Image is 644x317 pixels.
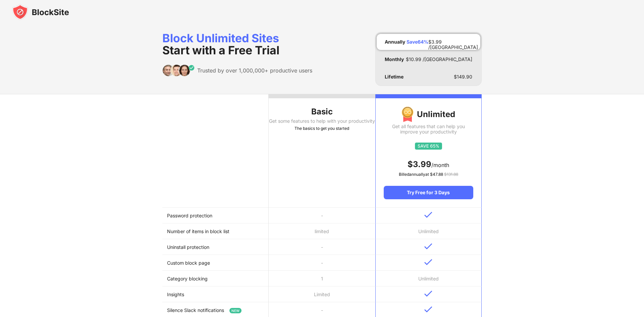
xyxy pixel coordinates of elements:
div: Monthly [385,57,404,62]
span: NEW [229,308,241,313]
div: $ 3.99 /[GEOGRAPHIC_DATA] [428,39,478,45]
div: $ 149.90 [454,74,472,80]
td: Number of items in block list [162,223,269,239]
div: Block Unlimited Sites [162,32,312,56]
div: Lifetime [385,74,404,80]
td: - [269,255,375,271]
td: 1 [269,271,375,286]
img: v-blue.svg [424,212,432,218]
img: v-blue.svg [424,259,432,265]
img: trusted-by.svg [162,64,195,76]
img: v-blue.svg [424,306,432,313]
td: Limited [269,286,375,302]
div: Annually [385,39,405,45]
td: Password protection [162,208,269,223]
img: save65.svg [415,143,442,150]
img: blocksite-icon-black.svg [12,4,69,20]
td: Uninstall protection [162,239,269,255]
div: Get some features to help with your productivity [269,118,375,124]
div: The basics to get you started [269,125,375,132]
div: Unlimited [384,106,473,122]
td: Insights [162,286,269,302]
div: Basic [269,106,375,117]
span: $ 3.99 [408,159,431,169]
td: Unlimited [375,223,482,239]
div: $ 10.99 /[GEOGRAPHIC_DATA] [406,57,472,62]
div: Save 64 % [407,39,428,45]
div: Trusted by over 1,000,000+ productive users [197,67,312,74]
span: $ 131.88 [444,172,458,177]
td: - [269,208,375,223]
td: Category blocking [162,271,269,286]
img: v-blue.svg [424,290,432,297]
td: Unlimited [375,271,482,286]
img: v-blue.svg [424,243,432,250]
div: Try Free for 3 Days [384,186,473,199]
span: Start with a Free Trial [162,43,279,57]
div: Get all features that can help you improve your productivity [384,124,473,135]
img: img-premium-medal [401,106,414,122]
div: Billed annually at $ 47.88 [384,171,473,178]
div: /month [384,159,473,170]
td: Custom block page [162,255,269,271]
td: - [269,239,375,255]
td: limited [269,223,375,239]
